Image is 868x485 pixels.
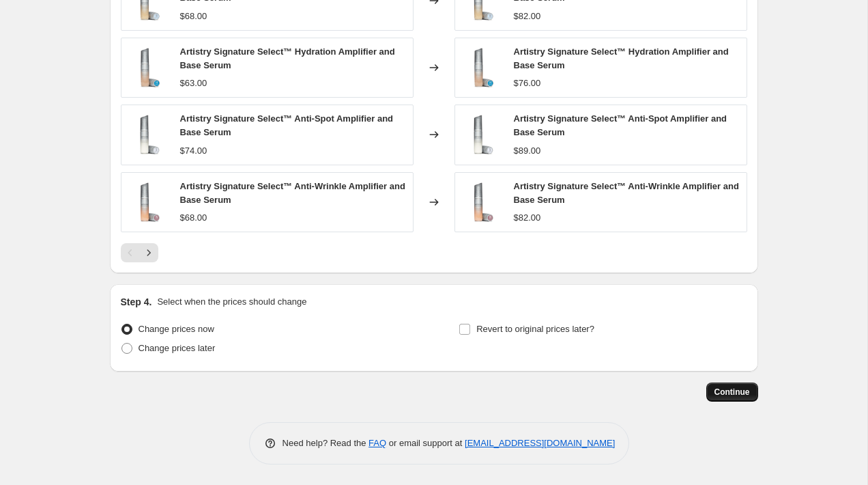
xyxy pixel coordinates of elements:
[386,438,465,448] span: or email support at
[180,211,207,225] div: $68.00
[180,113,394,137] span: Artistry Signature Select™ Anti-Spot Amplifier and Base Serum
[128,182,169,223] img: IMG_0008_80x.png
[139,343,216,353] span: Change prices later
[714,387,750,398] span: Continue
[128,47,169,88] img: IMG_0006_80x.png
[139,243,158,262] button: Next
[180,46,395,70] span: Artistry Signature Select™ Hydration Amplifier and Base Serum
[283,438,369,448] span: Need help? Read the
[121,295,152,309] h2: Step 4.
[514,144,541,158] div: $89.00
[514,181,739,205] span: Artistry Signature Select™ Anti-Wrinkle Amplifier and Base Serum
[121,243,158,262] nav: Pagination
[180,181,405,205] span: Artistry Signature Select™ Anti-Wrinkle Amplifier and Base Serum
[465,438,615,448] a: [EMAIL_ADDRESS][DOMAIN_NAME]
[180,10,207,23] div: $68.00
[514,77,541,90] div: $76.00
[514,113,727,137] span: Artistry Signature Select™ Anti-Spot Amplifier and Base Serum
[462,114,503,155] img: IMG_0007_80x.png
[180,77,207,90] div: $63.00
[706,383,758,402] button: Continue
[514,211,541,225] div: $82.00
[476,324,594,334] span: Revert to original prices later?
[180,144,207,158] div: $74.00
[514,10,541,23] div: $82.00
[368,438,386,448] a: FAQ
[139,324,214,334] span: Change prices now
[514,46,729,70] span: Artistry Signature Select™ Hydration Amplifier and Base Serum
[462,182,503,223] img: IMG_0008_80x.png
[128,114,169,155] img: IMG_0007_80x.png
[157,295,306,309] p: Select when the prices should change
[462,47,503,88] img: IMG_0006_80x.png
